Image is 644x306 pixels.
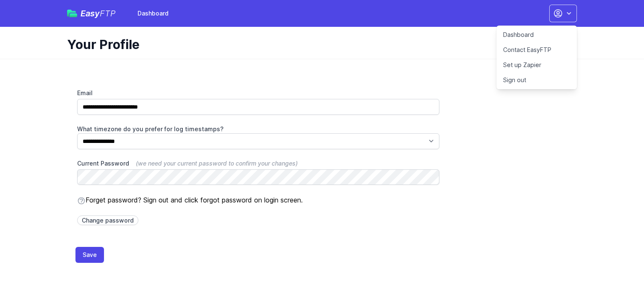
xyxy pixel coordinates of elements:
[67,9,116,18] a: EasyFTP
[496,73,577,88] a: Sign out
[77,159,439,168] label: Current Password
[496,27,577,42] a: Dashboard
[67,37,570,52] h1: Your Profile
[80,9,116,18] span: Easy
[496,42,577,57] a: Contact EasyFTP
[100,8,116,18] span: FTP
[75,247,104,263] button: Save
[77,89,439,97] label: Email
[77,125,439,133] label: What timezone do you prefer for log timestamps?
[136,160,298,167] span: (we need your current password to confirm your changes)
[77,215,138,225] a: Change password
[132,6,174,21] a: Dashboard
[77,195,439,205] p: Forget password? Sign out and click forgot password on login screen.
[496,57,577,73] a: Set up Zapier
[67,10,77,17] img: easyftp_logo.png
